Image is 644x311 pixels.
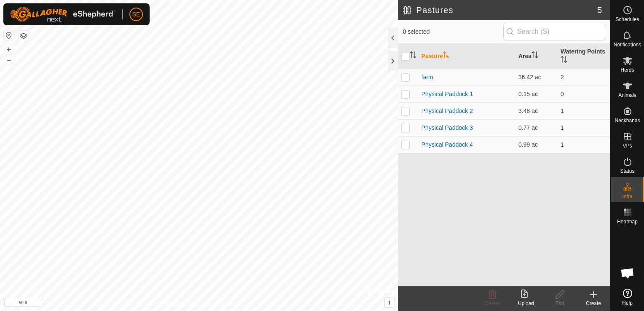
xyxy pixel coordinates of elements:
span: Notifications [614,42,641,47]
span: VPs [623,143,632,148]
span: 0 selected [403,27,503,36]
p-sorticon: Activate to sort [443,53,450,59]
img: Gallagher Logo [10,7,115,22]
button: – [4,55,14,65]
span: Status [620,169,634,174]
a: Physical Paddock 4 [421,141,473,148]
h2: Pastures [403,5,597,15]
span: SE [132,10,140,19]
button: i [385,298,394,307]
a: Physical Paddock 1 [421,91,473,97]
td: 3.48 ac [515,102,557,119]
td: 36.42 ac [515,69,557,86]
a: farm [421,74,433,80]
span: Neckbands [614,118,640,123]
td: 0.99 ac [515,136,557,153]
span: Herds [620,67,634,72]
span: Delete [485,300,500,306]
p-sorticon: Activate to sort [410,53,416,59]
input: Search (S) [503,23,605,40]
a: Contact Us [207,300,232,308]
p-sorticon: Activate to sort [531,53,538,59]
span: 5 [597,4,602,16]
div: Edit [543,300,577,307]
td: 0.15 ac [515,86,557,102]
td: 0.77 ac [515,119,557,136]
td: 2 [557,69,610,86]
td: 1 [557,102,610,119]
th: Area [515,44,557,69]
button: Reset Map [4,30,14,40]
th: Pasture [418,44,515,69]
div: Upload [509,300,543,307]
td: 0 [557,86,610,102]
button: + [4,44,14,54]
td: 1 [557,136,610,153]
a: Physical Paddock 2 [421,107,473,114]
th: Watering Points [557,44,610,69]
span: Help [622,300,633,306]
div: Open chat [615,260,640,286]
a: Physical Paddock 3 [421,124,473,131]
span: Infra [622,194,632,199]
span: Schedules [615,17,639,22]
button: Map Layers [19,31,29,41]
div: Create [577,300,610,307]
span: i [389,299,390,306]
span: Animals [618,93,636,98]
a: Privacy Policy [166,300,197,308]
p-sorticon: Activate to sort [561,57,567,64]
span: Heatmap [617,219,638,224]
td: 1 [557,119,610,136]
a: Help [611,285,644,309]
